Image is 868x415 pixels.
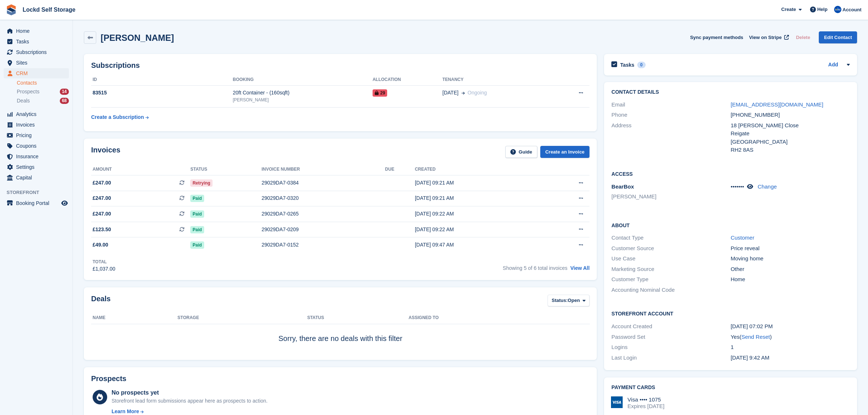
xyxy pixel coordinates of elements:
span: Create [781,6,796,13]
div: Use Case [611,255,731,263]
a: menu [4,26,69,36]
a: menu [4,36,69,47]
h2: Tasks [620,62,634,68]
div: 68 [60,98,69,104]
span: ••••••• [731,183,744,190]
span: BearBox [611,183,634,190]
div: £1,037.00 [93,265,115,273]
span: Storefront [7,189,73,196]
div: Last Login [611,354,731,362]
span: Paid [190,210,204,218]
span: £123.50 [93,226,111,233]
h2: Subscriptions [91,61,589,70]
div: Accounting Nominal Code [611,286,731,294]
a: menu [4,130,69,140]
h2: Invoices [91,146,120,158]
a: Add [828,61,838,69]
span: Account [842,6,861,13]
div: [DATE] 07:02 PM [731,322,850,331]
div: [PHONE_NUMBER] [731,111,850,119]
span: Prospects [17,88,39,95]
div: [PERSON_NAME] [233,97,373,103]
div: No prospects yet [112,388,268,397]
h2: Contact Details [611,89,850,95]
div: Account Created [611,322,731,331]
div: Visa •••• 1075 [627,396,664,403]
span: 29 [373,89,387,97]
div: Logins [611,343,731,352]
span: ( ) [740,334,772,340]
button: Delete [793,31,813,43]
button: Status: Open [548,295,589,307]
span: £247.00 [93,179,111,187]
span: Invoices [16,120,60,130]
div: 29029DA7-0320 [261,194,385,202]
img: Visa Logo [611,396,623,408]
div: [DATE] 09:22 AM [415,226,541,233]
div: [DATE] 09:47 AM [415,241,541,249]
div: [DATE] 09:21 AM [415,179,541,187]
div: [DATE] 09:21 AM [415,194,541,202]
th: Assigned to [409,312,589,324]
div: 29029DA7-0265 [261,210,385,218]
img: stora-icon-8386f47178a22dfd0bd8f6a31ec36ba5ce8667c1dd55bd0f319d3a0aa187defe.svg [6,4,17,15]
a: View on Stripe [746,31,790,43]
th: Storage [178,312,307,324]
div: Reigate [731,129,850,138]
a: menu [4,151,69,162]
div: Expires [DATE] [627,403,664,410]
div: 0 [637,62,646,68]
span: Help [817,6,828,13]
th: ID [91,74,233,86]
a: menu [4,172,69,183]
span: Analytics [16,109,60,119]
th: Name [91,312,178,324]
div: [DATE] 09:22 AM [415,210,541,218]
span: Pricing [16,130,60,140]
a: Create a Subscription [91,110,149,124]
a: menu [4,141,69,151]
span: Ongoing [468,90,487,96]
h2: About [611,221,850,229]
img: Jonny Bleach [834,6,841,13]
span: Settings [16,162,60,172]
div: Yes [731,333,850,341]
span: Status: [552,297,568,304]
div: Other [731,265,850,274]
th: Status [307,312,409,324]
span: Tasks [16,36,60,47]
div: Storefront lead form submissions appear here as prospects to action. [112,397,268,405]
span: £49.00 [93,241,108,249]
div: Marketing Source [611,265,731,274]
div: Create a Subscription [91,113,144,121]
a: Edit Contact [819,31,857,43]
div: 29029DA7-0209 [261,226,385,233]
span: Subscriptions [16,47,60,57]
li: [PERSON_NAME] [611,193,731,201]
a: Create an Invoice [540,146,590,158]
div: 29029DA7-0384 [261,179,385,187]
div: Home [731,275,850,284]
a: Contacts [17,79,69,86]
a: menu [4,109,69,119]
div: Customer Type [611,275,731,284]
span: Insurance [16,151,60,162]
div: Total [93,259,115,265]
a: menu [4,198,69,208]
span: Paid [190,241,204,249]
a: Lockd Self Storage [20,4,78,16]
h2: Access [611,170,850,177]
span: Paid [190,195,204,202]
a: Prospects 14 [17,88,69,96]
span: View on Stripe [749,34,782,41]
span: £247.00 [93,194,111,202]
span: Deals [17,97,30,104]
h2: [PERSON_NAME] [101,33,174,43]
div: 1 [731,343,850,352]
span: £247.00 [93,210,111,218]
span: Sites [16,58,60,68]
th: Booking [233,74,373,86]
a: menu [4,58,69,68]
div: Email [611,101,731,109]
div: 83515 [91,89,233,97]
